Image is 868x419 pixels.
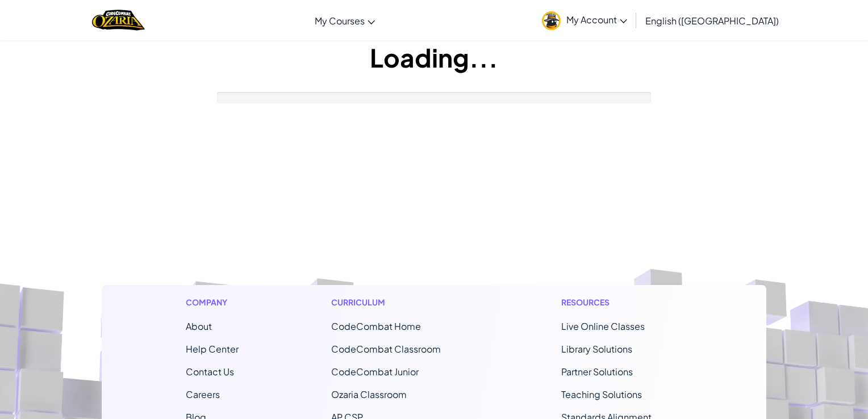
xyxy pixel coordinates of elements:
[645,15,779,27] span: English ([GEOGRAPHIC_DATA])
[92,9,145,32] a: Ozaria by CodeCombat logo
[331,388,407,400] a: Ozaria Classroom
[331,296,469,308] h1: Curriculum
[186,366,234,378] span: Contact Us
[331,320,421,332] span: CodeCombat Home
[542,11,561,30] img: avatar
[186,296,239,308] h1: Company
[315,15,365,27] span: My Courses
[640,5,784,36] a: English ([GEOGRAPHIC_DATA])
[561,366,633,378] a: Partner Solutions
[331,366,419,378] a: CodeCombat Junior
[566,14,627,26] span: My Account
[561,388,642,400] a: Teaching Solutions
[561,296,682,308] h1: Resources
[309,5,381,36] a: My Courses
[561,343,632,355] a: Library Solutions
[92,9,145,32] img: Home
[536,2,633,38] a: My Account
[331,343,441,355] a: CodeCombat Classroom
[186,388,220,400] a: Careers
[186,343,239,355] a: Help Center
[186,320,212,332] a: About
[561,320,645,332] a: Live Online Classes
